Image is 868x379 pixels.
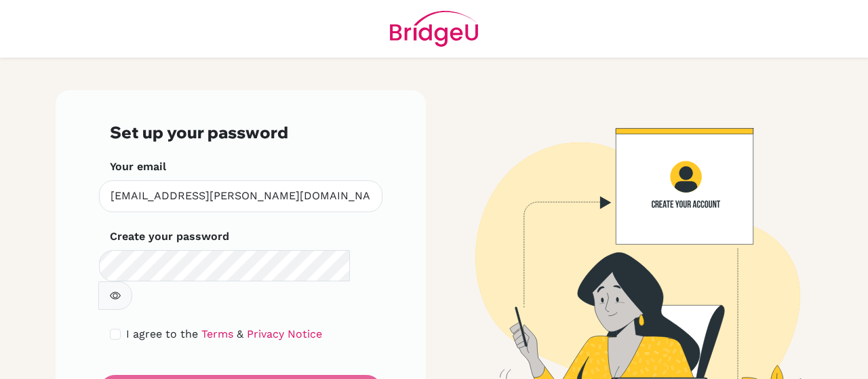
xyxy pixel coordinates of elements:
[99,180,382,212] input: Insert your email*
[237,327,243,340] span: &
[201,327,233,340] a: Terms
[110,159,166,175] label: Your email
[110,123,372,142] h3: Set up your password
[110,228,229,245] label: Create your password
[126,327,198,340] span: I agree to the
[247,327,322,340] a: Privacy Notice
